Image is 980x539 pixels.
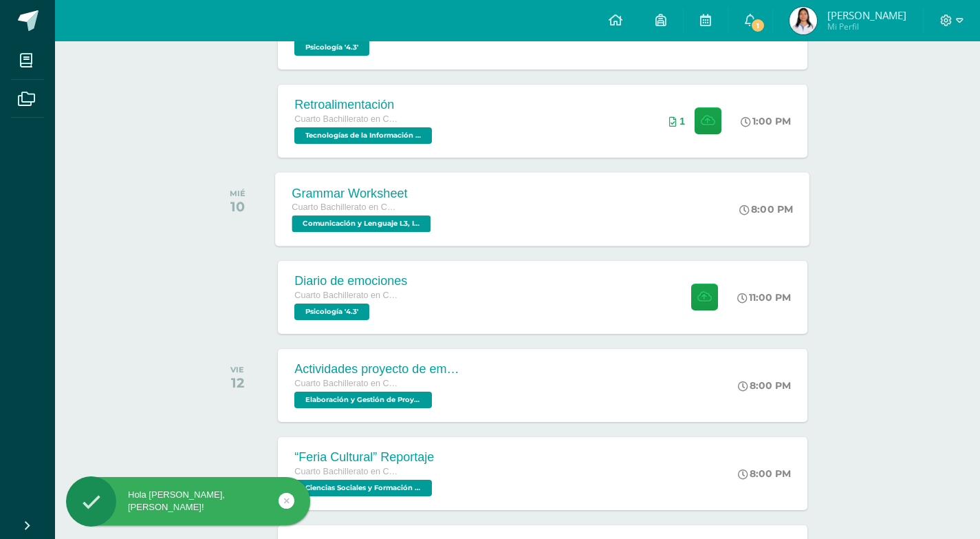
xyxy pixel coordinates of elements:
[66,489,310,514] div: Hola [PERSON_NAME], [PERSON_NAME]!
[294,379,398,388] span: Cuarto Bachillerato en Ciencias y Letras
[230,374,244,391] div: 12
[294,480,432,496] span: Ciencias Sociales y Formación Ciudadana 4 '4.3'
[738,467,791,480] div: 8:00 PM
[292,186,435,200] div: Grammar Worksheet
[737,291,791,304] div: 11:00 PM
[294,98,435,112] div: Retroalimentación
[679,116,685,127] span: 1
[750,18,765,33] span: 1
[741,115,791,127] div: 1:00 PM
[230,198,246,215] div: 10
[790,7,817,34] img: 97a65471cb6ef70f5b810e38ac33f3e5.png
[230,365,244,374] div: VIE
[294,127,432,144] span: Tecnologías de la Información y Comunicación 4 '4.3'
[292,202,397,212] span: Cuarto Bachillerato en Ciencias y Letras
[294,392,432,408] span: Elaboración y Gestión de Proyectos '4.3'
[230,189,246,198] div: MIÉ
[294,39,369,56] span: Psicología '4.3'
[294,450,435,465] div: “Feria Cultural” Reportaje
[738,379,791,392] div: 8:00 PM
[294,290,398,300] span: Cuarto Bachillerato en Ciencias y Letras
[294,467,398,476] span: Cuarto Bachillerato en Ciencias y Letras
[294,274,407,288] div: Diario de emociones
[740,203,794,215] div: 8:00 PM
[294,304,369,320] span: Psicología '4.3'
[827,21,906,32] span: Mi Perfil
[294,114,398,124] span: Cuarto Bachillerato en Ciencias y Letras
[292,215,431,232] span: Comunicación y Lenguaje L3, Inglés 4 'Inglés - Intermedio "A"'
[827,8,906,22] span: [PERSON_NAME]
[669,116,685,127] div: Archivos entregados
[294,362,459,377] div: Actividades proyecto de emprendimiento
